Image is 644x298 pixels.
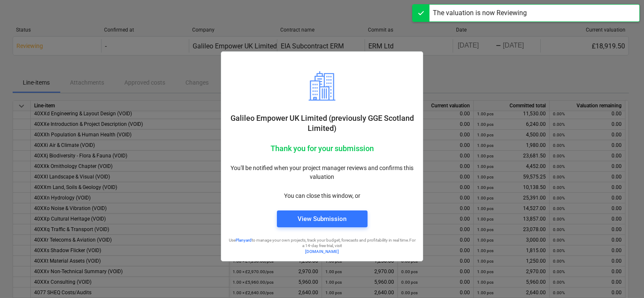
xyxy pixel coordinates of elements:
[236,238,252,242] a: Planyard
[228,192,416,200] p: You can close this window, or
[298,213,346,224] div: View Submission
[228,113,416,133] p: Galileo Empower UK Limited (previously GGE Scotland Limited)
[277,210,368,227] button: View Submission
[305,249,339,254] a: [DOMAIN_NAME]
[228,144,416,154] p: Thank you for your submission
[228,237,416,249] p: Use to manage your own projects, track your budget, forecasts and profitability in real time. For...
[228,164,416,181] p: You'll be notified when your project manager reviews and confirms this valuation
[433,8,527,18] div: The valuation is now Reviewing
